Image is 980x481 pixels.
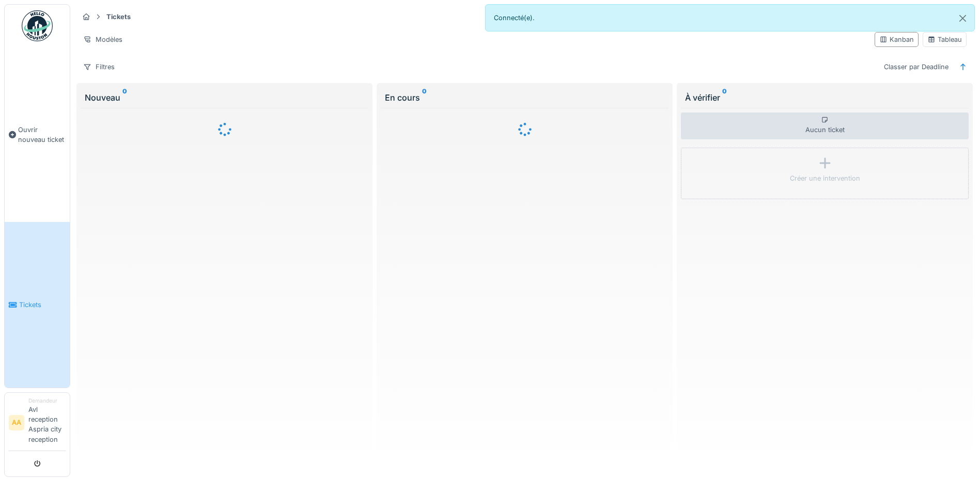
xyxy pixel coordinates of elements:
[19,300,66,310] span: Tickets
[18,125,66,145] span: Ouvrir nouveau ticket
[422,91,427,104] sup: 0
[722,91,727,104] sup: 0
[85,91,364,104] div: Nouveau
[22,10,53,41] img: Badge_color-CXgf-gQk.svg
[681,113,969,139] div: Aucun ticket
[28,397,66,448] li: Avl reception Aspria city reception
[927,35,962,44] div: Tableau
[79,59,119,74] div: Filtres
[9,397,66,451] a: AA DemandeurAvl reception Aspria city reception
[951,5,974,32] button: Close
[485,4,975,31] div: Connecté(e).
[385,91,664,104] div: En cours
[790,173,860,183] div: Créer une intervention
[9,415,24,430] li: AA
[79,32,127,47] div: Modèles
[879,59,953,74] div: Classer par Deadline
[122,91,127,104] sup: 0
[685,91,965,104] div: À vérifier
[5,47,70,222] a: Ouvrir nouveau ticket
[28,397,66,405] div: Demandeur
[879,35,914,44] div: Kanban
[5,222,70,387] a: Tickets
[102,12,135,22] strong: Tickets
